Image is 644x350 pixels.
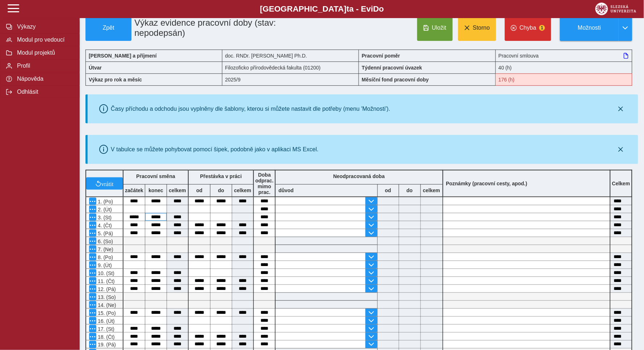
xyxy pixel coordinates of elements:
[89,301,96,308] button: Menu
[255,172,274,195] b: Doba odprac. mimo prac.
[131,15,316,41] h1: Výkaz evidence pracovní doby (stav: nepodepsán)
[96,326,114,332] span: 17. (St)
[96,286,116,292] span: 12. (Pá)
[595,3,636,15] img: logo_web_su.png
[101,181,114,186] span: vrátit
[96,262,112,268] span: 9. (Út)
[520,25,536,31] span: Chyba
[222,62,359,73] div: Filozoficko přírodovědecká fakulta (01200)
[417,15,453,41] button: Uložit
[96,342,116,348] span: 19. (Pá)
[89,317,96,324] button: Menu
[89,237,96,245] button: Menu
[89,53,156,59] b: [PERSON_NAME] a příjmení
[612,181,630,186] b: Celkem
[15,37,74,43] span: Modul pro vedoucí
[232,187,253,193] b: celkem
[496,73,633,86] div: Fond pracovní doby (176 h) a součet hodin (174:20 h) se neshodují!
[89,245,96,253] button: Menu
[111,106,390,112] div: Časy příchodu a odchodu jsou vyplněny dle šablony, kterou si můžete nastavit dle potřeby (menu 'M...
[496,62,633,73] div: 40 (h)
[222,50,359,62] div: doc. RNDr. [PERSON_NAME] Ph.D.
[96,207,112,212] span: 2. (Út)
[333,173,385,179] b: Neodpracovaná doba
[89,229,96,237] button: Menu
[399,187,421,193] b: do
[22,4,622,14] b: [GEOGRAPHIC_DATA] a - Evi
[15,24,74,30] span: Výkazy
[15,50,74,56] span: Modul projektů
[85,15,131,41] button: Zpět
[421,187,443,193] b: celkem
[136,173,175,179] b: Pracovní směna
[15,89,74,95] span: Odhlásit
[443,181,531,186] b: Poznámky (pracovní cesty, apod.)
[89,341,96,348] button: Menu
[539,25,545,31] span: 1
[89,206,96,213] button: Menu
[96,270,114,276] span: 10. (St)
[89,261,96,269] button: Menu
[458,15,496,41] button: Storno
[89,277,96,284] button: Menu
[279,187,294,193] b: důvod
[96,239,113,244] span: 6. (So)
[89,269,96,277] button: Menu
[96,231,113,236] span: 5. (Pá)
[362,65,422,71] b: Týdenní pracovní úvazek
[432,25,447,31] span: Uložit
[560,15,619,41] button: Možnosti
[89,77,142,83] b: Výkaz pro rok a měsíc
[96,254,113,260] span: 8. (Po)
[89,198,96,205] button: Menu
[96,318,115,324] span: 16. (Út)
[15,76,74,82] span: Nápověda
[347,4,349,13] span: t
[89,333,96,340] button: Menu
[96,246,113,252] span: 7. (Ne)
[89,325,96,332] button: Menu
[89,222,96,229] button: Menu
[96,334,115,340] span: 18. (Čt)
[200,173,242,179] b: Přestávka v práci
[566,25,613,31] span: Možnosti
[96,199,113,204] span: 1. (Po)
[96,310,116,316] span: 15. (Po)
[15,63,74,69] span: Profil
[124,187,145,193] b: začátek
[96,223,112,228] span: 4. (Čt)
[89,285,96,292] button: Menu
[189,187,210,193] b: od
[210,187,232,193] b: do
[222,73,359,86] div: 2025/9
[89,293,96,300] button: Menu
[473,25,490,31] span: Storno
[505,15,551,41] button: Chyba1
[96,215,112,220] span: 3. (St)
[96,278,115,284] span: 11. (Čt)
[89,214,96,221] button: Menu
[362,77,429,83] b: Měsíční fond pracovní doby
[378,187,399,193] b: od
[86,177,123,190] button: vrátit
[89,65,102,71] b: Útvar
[362,53,400,59] b: Pracovní poměr
[496,50,633,62] div: Pracovní smlouva
[89,309,96,316] button: Menu
[379,4,384,13] span: o
[96,302,116,308] span: 14. (Ne)
[111,146,319,153] div: V tabulce se můžete pohybovat pomocí šipek, podobně jako v aplikaci MS Excel.
[96,294,116,300] span: 13. (So)
[89,25,128,31] span: Zpět
[373,4,379,13] span: D
[167,187,188,193] b: celkem
[145,187,167,193] b: konec
[89,253,96,261] button: Menu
